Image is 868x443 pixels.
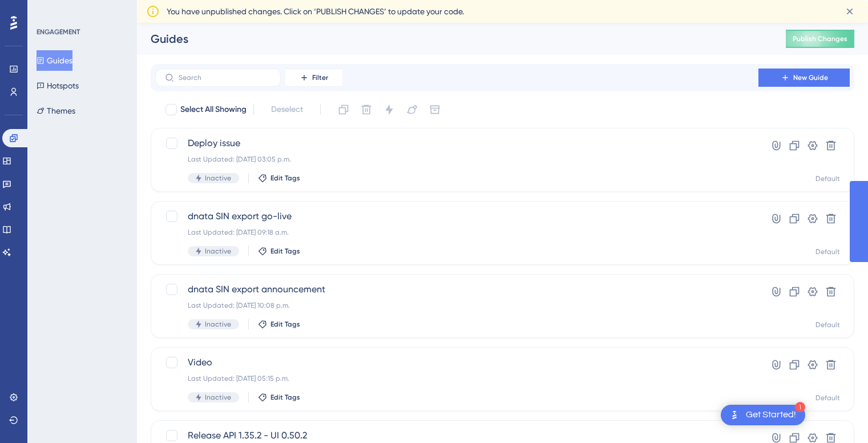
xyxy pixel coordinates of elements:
input: Search [179,74,271,82]
div: 1 [795,402,805,412]
span: Deselect [271,103,303,116]
span: dnata SIN export go-live [188,210,726,223]
div: ENGAGEMENT [37,27,80,37]
button: Filter [285,69,342,87]
span: Edit Tags [271,247,300,256]
button: Edit Tags [258,320,300,329]
div: Guides [151,31,757,47]
span: Edit Tags [271,393,300,402]
span: dnata SIN export announcement [188,283,726,296]
div: Last Updated: [DATE] 05:15 p.m. [188,374,726,383]
div: Default [815,247,840,256]
div: Last Updated: [DATE] 09:18 a.m. [188,228,726,237]
button: Publish Changes [786,30,854,48]
div: Get Started! [746,409,796,421]
span: Inactive [205,320,231,329]
span: Release API 1.35.2 - UI 0.50.2 [188,429,726,442]
div: Last Updated: [DATE] 03:05 p.m. [188,155,726,164]
span: New Guide [793,73,828,82]
span: Select All Showing [180,103,247,116]
span: Deploy issue [188,136,726,150]
div: Default [815,174,840,183]
button: Edit Tags [258,393,300,402]
span: Inactive [205,393,231,402]
button: Hotspots [37,75,79,96]
span: Filter [312,73,328,82]
button: Guides [37,50,72,71]
span: Publish Changes [793,34,847,43]
button: Themes [37,100,75,121]
img: launcher-image-alternative-text [728,408,741,422]
button: Edit Tags [258,247,300,256]
span: Edit Tags [271,174,300,183]
button: Deselect [261,99,313,120]
div: Default [815,320,840,329]
div: Open Get Started! checklist, remaining modules: 1 [721,405,805,425]
div: Default [815,393,840,402]
button: New Guide [758,69,850,87]
div: Last Updated: [DATE] 10:08 p.m. [188,301,726,310]
span: Inactive [205,247,231,256]
iframe: UserGuiding AI Assistant Launcher [820,398,854,432]
button: Edit Tags [258,174,300,183]
span: You have unpublished changes. Click on ‘PUBLISH CHANGES’ to update your code. [167,5,464,18]
span: Edit Tags [271,320,300,329]
span: Video [188,356,726,369]
span: Inactive [205,174,231,183]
